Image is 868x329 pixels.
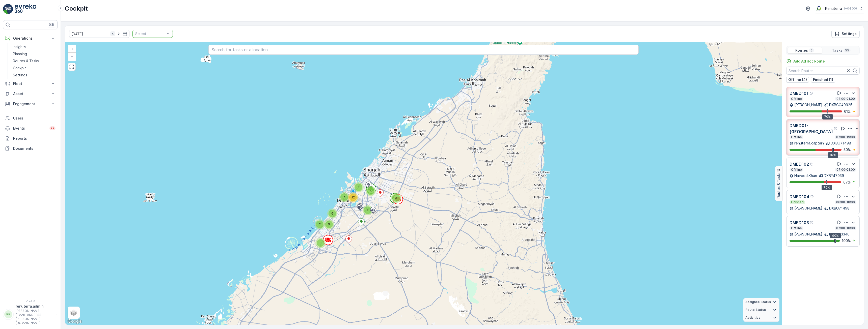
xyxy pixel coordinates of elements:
p: Offline [791,168,802,172]
span: v 1.49.0 [3,300,58,303]
span: 6 [331,212,333,215]
a: Events99 [3,123,58,133]
p: Naveed.Khan [794,173,817,178]
p: Tasks [832,48,843,53]
p: 06:00-18:00 [836,200,855,204]
p: renuterra.captain [794,141,824,146]
p: [PERSON_NAME][EMAIL_ADDRESS][PERSON_NAME][DOMAIN_NAME] [16,309,53,325]
div: 2 [315,219,325,229]
p: 55 [845,48,850,52]
img: logo [3,4,13,14]
p: Finished [791,200,804,204]
button: Operations [3,33,58,43]
button: RRrenuterra.admin[PERSON_NAME][EMAIL_ADDRESS][PERSON_NAME][DOMAIN_NAME] [3,304,58,325]
p: Routes [795,48,808,53]
p: Routes & Tasks [13,58,39,64]
input: Search for tasks or a location [208,45,639,55]
summary: Route Status [743,306,779,314]
p: DXBCC40925 [829,102,852,107]
div: 70% [822,185,832,190]
a: Routes & Tasks [11,57,58,65]
a: Layers [68,307,79,318]
div: 5 [366,186,376,196]
div: 7 [339,192,349,202]
div: Help Tooltip Icon [834,127,838,131]
a: Insights [11,43,58,50]
p: Fleet [13,81,47,86]
summary: Assignee Status [743,298,779,306]
img: logo_light-DOdMpM7g.png [15,4,36,14]
p: 67 % [843,180,851,185]
summary: Activities [743,314,779,322]
div: RR [4,310,12,318]
button: Asset [3,89,58,99]
p: Offline [791,97,802,101]
p: Insights [13,44,26,49]
input: dd/mm/yyyy [69,30,129,38]
div: 3 [354,182,364,192]
p: Add Ad Hoc Route [793,59,825,64]
p: DMED103 [790,220,809,226]
span: Activities [745,316,760,320]
p: Engagement [13,101,47,106]
p: 99 [50,126,55,130]
p: Cockpit [65,5,88,13]
span: 3 [319,241,321,245]
p: [PERSON_NAME] [794,206,822,211]
span: 9 [328,222,330,226]
span: Assignee Status [745,300,771,304]
img: Screenshot_2024-07-26_at_13.33.01.png [815,6,823,11]
p: Routes & Tasks [776,172,781,198]
div: Help Tooltip Icon [810,221,814,225]
p: DXBU71498 [829,206,850,211]
p: DMED01-[GEOGRAPHIC_DATA] [790,123,833,135]
p: Offline (4) [788,77,807,82]
a: Zoom Out [68,53,76,60]
div: 70% [822,114,833,119]
p: Reports [13,136,56,141]
a: Cockpit [11,65,58,72]
p: Events [13,126,46,131]
p: 07:00-18:00 [836,226,855,230]
p: Offline [791,135,802,139]
p: DXBY47939 [824,173,844,178]
p: Operations [13,36,47,41]
p: 100 % [842,238,851,243]
span: 7 [343,195,345,199]
div: 12 [348,192,358,202]
a: Planning [11,50,58,57]
p: 07:00-19:00 [836,135,855,139]
p: Select [135,31,165,36]
button: Renuterra(+04:00) [815,4,864,13]
a: Users [3,113,58,123]
a: Documents [3,143,58,154]
button: Engagement [3,99,58,109]
p: DXBT73346 [829,232,850,237]
p: 61 % [844,109,851,114]
p: 07:00-21:00 [836,168,855,172]
p: Documents [13,146,56,151]
span: 2 [319,222,321,226]
div: 2 [363,205,373,215]
p: Finished (1) [813,77,833,82]
p: 50 % [844,147,851,152]
span: Route Status [745,308,766,312]
div: 3 [315,238,325,248]
img: Google [66,318,83,325]
div: 90% [830,233,841,238]
div: Help Tooltip Icon [810,162,814,166]
p: [PERSON_NAME] [794,232,822,237]
span: 3 [395,196,397,200]
p: [PERSON_NAME] [794,102,822,107]
div: Help Tooltip Icon [810,195,814,199]
div: 82% [828,152,838,158]
p: Offline [791,226,802,230]
span: − [71,54,73,58]
div: 9 [324,219,334,229]
input: Search Routes [786,67,860,75]
button: Finished (1) [811,77,835,83]
p: renuterra.admin [16,304,53,309]
p: Settings [842,31,857,36]
p: ( +04:00 ) [844,7,857,11]
a: Add Ad Hoc Route [786,59,825,64]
